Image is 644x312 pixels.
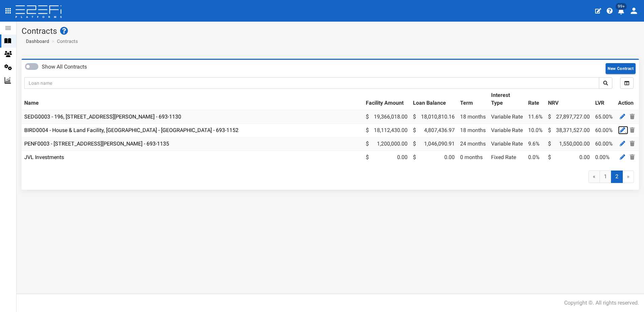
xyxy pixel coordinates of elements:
span: 2 [611,171,623,183]
td: 0.0% [525,151,545,164]
td: 65.00% [592,110,615,124]
td: 1,046,090.91 [410,137,457,151]
div: Copyright ©. All rights reserved. [564,299,639,307]
td: 1,200,000.00 [363,137,410,151]
a: BIRD0004 - House & Land Facility, [GEOGRAPHIC_DATA] - [GEOGRAPHIC_DATA] - 693-1152 [24,127,238,133]
td: Fixed Rate [488,151,525,164]
td: 0 months [457,151,488,164]
button: New Contract [606,63,636,74]
td: 18,112,430.00 [363,124,410,137]
td: Variable Rate [488,124,525,137]
th: Facility Amount [363,89,410,110]
a: Delete Contract [628,139,636,148]
td: 24 months [457,137,488,151]
td: 18 months [457,124,488,137]
td: 1,550,000.00 [545,137,592,151]
a: « [588,171,600,183]
th: Interest Type [488,89,525,110]
td: 27,897,727.00 [545,110,592,124]
th: NRV [545,89,592,110]
th: Term [457,89,488,110]
th: Loan Balance [410,89,457,110]
a: PENF0003 - [STREET_ADDRESS][PERSON_NAME] - 693-1135 [24,140,169,147]
a: Delete Contract [628,112,636,121]
td: 19,366,018.00 [363,110,410,124]
label: Show All Contracts [42,63,87,71]
a: JVL Investments [24,154,64,160]
td: 38,371,527.00 [545,124,592,137]
span: » [622,171,634,183]
td: 18,010,810.16 [410,110,457,124]
th: Action [615,89,639,110]
th: LVR [592,89,615,110]
a: Delete Contract [628,153,636,161]
li: Contracts [50,38,78,45]
h1: Contracts [22,27,639,35]
td: 0.00 [545,151,592,164]
td: 60.00% [592,124,615,137]
a: 1 [600,171,611,183]
td: Variable Rate [488,137,525,151]
td: 0.00 [410,151,457,164]
a: SEDG0003 - 196, [STREET_ADDRESS][PERSON_NAME] - 693-1130 [24,113,181,120]
th: Name [22,89,363,110]
a: Dashboard [23,38,49,45]
td: Variable Rate [488,110,525,124]
td: 0.00 [363,151,410,164]
span: Dashboard [23,38,49,44]
input: Loan name [24,77,599,89]
td: 4,807,436.97 [410,124,457,137]
td: 10.0% [525,124,545,137]
td: 0.00% [592,151,615,164]
td: 18 months [457,110,488,124]
td: 9.6% [525,137,545,151]
td: 11.6% [525,110,545,124]
td: 60.00% [592,137,615,151]
th: Rate [525,89,545,110]
a: Delete Contract [628,126,636,134]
